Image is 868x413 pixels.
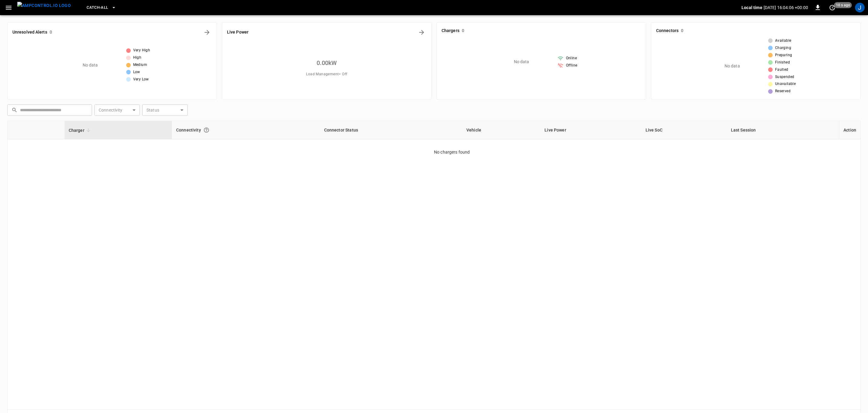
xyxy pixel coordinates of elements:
span: Charging [775,45,791,51]
span: Very Low [133,76,149,83]
h6: Connectors [656,28,679,34]
th: Live SoC [641,121,727,139]
span: Online [566,55,577,61]
h6: 0 [462,28,464,34]
button: set refresh interval [827,3,837,12]
span: Load Management = Off [306,71,347,77]
div: profile-icon [855,3,865,12]
h6: Chargers [442,28,459,34]
button: Catch-all [84,2,118,14]
span: Unavailable [775,81,796,87]
span: Preparing [775,52,792,58]
h6: Unresolved Alerts [12,29,47,36]
p: No chargers found [434,139,860,155]
span: High [133,55,142,61]
div: Connectivity [176,125,316,135]
p: No data [725,63,740,69]
h6: Live Power [227,29,248,36]
th: Last Session [727,121,839,139]
span: Faulted [775,67,788,73]
h6: 0 [50,29,52,36]
p: No data [514,59,529,65]
button: Connection between the charger and our software. [201,125,212,135]
button: All Alerts [202,28,212,37]
span: Available [775,38,791,44]
h6: 0 [681,28,683,34]
th: Vehicle [462,121,540,139]
span: Suspended [775,74,794,80]
th: Action [839,121,860,139]
span: Medium [133,62,147,68]
p: [DATE] 16:04:06 +00:00 [764,5,808,11]
span: Very High [133,47,150,54]
span: Finished [775,60,790,66]
button: Energy Overview [417,28,426,37]
img: ampcontrol.io logo [17,2,71,9]
p: No data [83,62,98,68]
p: Local time [741,5,762,11]
span: Offline [566,63,577,69]
span: Catch-all [87,4,108,11]
span: Reserved [775,88,791,94]
span: 10 s ago [834,2,852,8]
h6: 0.00 kW [317,58,337,68]
th: Live Power [540,121,641,139]
span: Low [133,69,140,75]
th: Connector Status [320,121,462,139]
span: Charger [69,127,92,134]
